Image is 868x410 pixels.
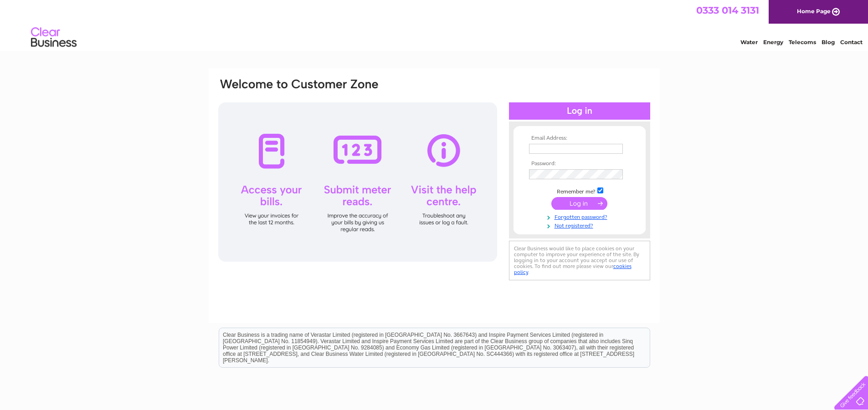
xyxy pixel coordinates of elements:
[840,39,863,46] a: Contact
[822,39,835,46] a: Blog
[763,39,783,46] a: Energy
[789,39,816,46] a: Telecoms
[219,5,650,44] div: Clear Business is a trading name of Verastar Limited (registered in [GEOGRAPHIC_DATA] No. 3667643...
[529,221,632,229] a: Not registered?
[527,135,632,142] th: Email Address:
[514,263,632,275] a: cookies policy
[551,197,607,210] input: Submit
[740,39,758,46] a: Water
[527,186,632,195] td: Remember me?
[527,161,632,167] th: Password:
[509,241,650,280] div: Clear Business would like to place cookies on your computer to improve your experience of the sit...
[529,212,632,221] a: Forgotten password?
[696,5,759,16] a: 0333 014 3131
[31,24,77,51] img: logo.png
